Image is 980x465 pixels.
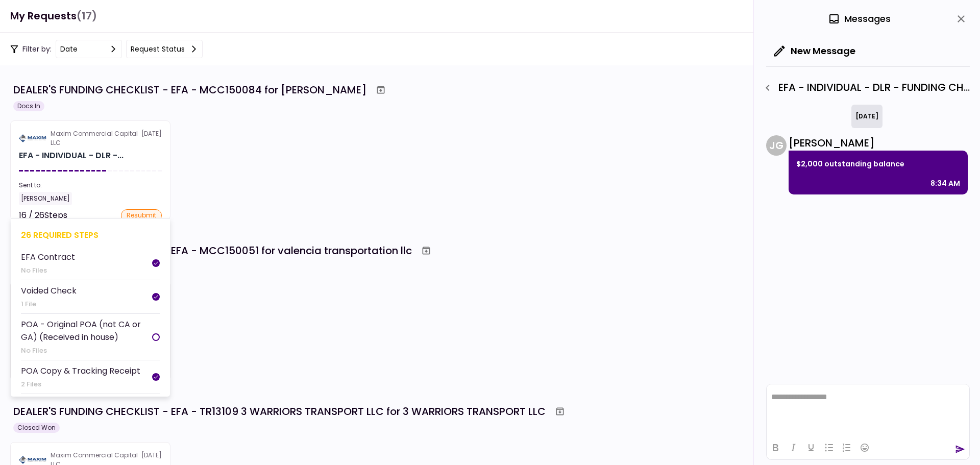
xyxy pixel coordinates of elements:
button: Bullet list [820,440,838,455]
div: Messages [828,11,891,27]
div: EFA Contract [21,251,75,263]
button: Numbered list [838,440,855,455]
div: date [60,43,78,55]
button: New Message [766,38,864,64]
div: EFA - INDIVIDUAL - DLR - FUNDING CHECKLIST [19,150,124,162]
button: Underline [802,440,820,455]
div: [DATE] [19,129,162,148]
div: [PERSON_NAME] [19,192,72,205]
button: Archive workflow [372,81,390,99]
div: Voided Check [21,284,77,297]
div: resubmit [121,209,162,222]
div: No Files [21,265,75,276]
button: date [56,40,122,58]
p: $2,000 outstanding balance [796,158,960,170]
button: Archive workflow [417,241,435,260]
div: Closed Won [13,423,60,433]
div: [DATE] [851,105,883,128]
img: Partner logo [19,455,46,464]
div: Maxim Commercial Capital LLC [51,129,141,148]
button: Request status [126,40,203,58]
div: 2 Files [21,379,140,389]
div: 8:34 AM [930,177,960,189]
div: Docs In [13,101,44,111]
h1: My Requests [10,6,97,27]
div: POA Copy & Tracking Receipt [21,364,140,377]
button: Emojis [856,440,873,455]
img: Partner logo [19,134,46,143]
div: Filter by: [10,40,203,58]
button: Bold [767,440,784,455]
div: J G [766,135,787,156]
div: 1 File [21,299,77,309]
div: POA - Original POA (not CA or GA) (Received in house) [21,318,152,344]
button: Archive workflow [551,402,569,421]
div: DEALER'S FUNDING CHECKLIST - EFA - TR13109 3 WARRIORS TRANSPORT LLC for 3 WARRIORS TRANSPORT LLC [13,404,546,419]
div: DEALER'S FUNDING CHECKLIST - EFA - MCC150051 for valencia transportation llc [13,243,412,258]
span: (17) [77,6,97,27]
div: 16 / 26 Steps [19,209,67,222]
div: 26 required steps [21,229,160,241]
div: [PERSON_NAME] [789,135,968,151]
button: send [955,444,965,454]
div: EFA - INDIVIDUAL - DLR - FUNDING CHECKLIST - Proof of Down Payment 1 [759,79,970,96]
div: No Files [21,346,152,356]
iframe: Rich Text Area [767,384,969,435]
div: DEALER'S FUNDING CHECKLIST - EFA - MCC150084 for [PERSON_NAME] [13,82,366,97]
button: Italic [785,440,802,455]
button: close [952,10,970,28]
div: Sent to: [19,181,162,190]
